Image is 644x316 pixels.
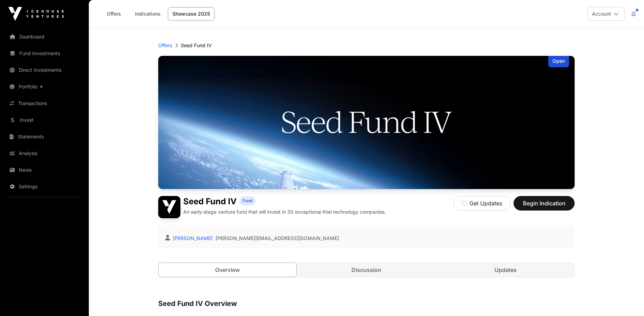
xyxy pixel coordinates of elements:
iframe: Chat Widget [609,283,644,316]
a: Updates [437,263,574,277]
a: Fund Investments [6,46,83,61]
p: Seed Fund IV [181,42,212,49]
a: Analysis [6,146,83,161]
a: Indications [130,7,165,20]
a: News [6,162,83,178]
a: Offers [100,7,128,20]
nav: Tabs [159,263,574,277]
img: Icehouse Ventures Logo [8,7,64,21]
a: Direct Investments [6,62,83,78]
button: Begin Indication [514,196,575,211]
a: Overview [158,263,297,277]
span: Fund [243,198,252,204]
a: Showcase 2025 [168,7,214,20]
a: [PERSON_NAME] [171,235,213,241]
div: Open [548,56,569,67]
a: Transactions [6,96,83,111]
a: Discussion [298,263,435,277]
button: Get Updates [453,196,511,211]
button: Account [587,7,625,21]
img: Seed Fund IV [158,56,575,189]
a: Dashboard [6,29,83,44]
a: [PERSON_NAME][EMAIL_ADDRESS][DOMAIN_NAME] [215,235,339,242]
a: Invest [6,112,83,128]
h3: Seed Fund IV Overview [158,298,575,309]
a: Statements [6,129,83,144]
span: Begin Indication [522,199,566,207]
h1: Seed Fund IV [183,196,237,207]
a: Portfolio [6,79,83,94]
a: Settings [6,179,83,194]
p: An early-stage venture fund that will invest in 30 exceptional Kiwi technology companies. [183,208,386,215]
img: Seed Fund IV [158,196,180,218]
a: Begin Indication [514,203,575,210]
a: Offers [158,42,172,49]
